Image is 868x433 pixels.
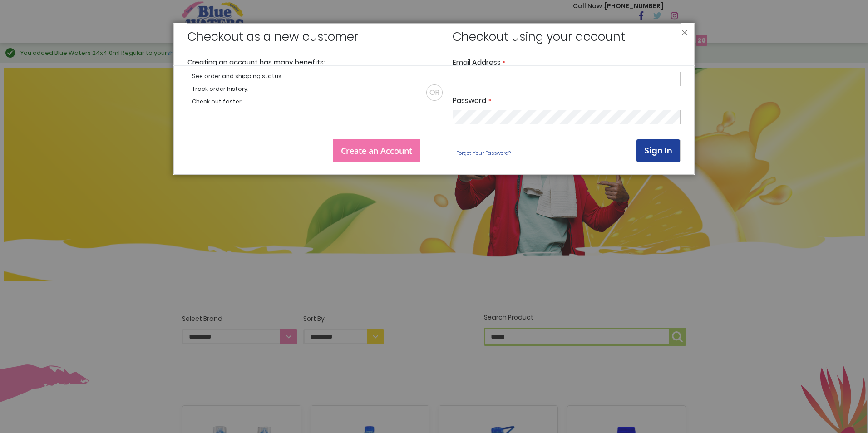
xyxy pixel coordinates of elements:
li: Track order history. [192,85,420,93]
a: Forgot Your Password? [453,146,514,160]
a: Create an Account [333,139,420,162]
span: Password [453,95,486,106]
span: Forgot Your Password? [456,149,511,157]
span: Create an Account [341,145,412,156]
li: Check out faster. [192,98,420,106]
button: Sign In [636,139,681,162]
li: See order and shipping status. [192,72,420,80]
span: Sign In [644,145,672,156]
